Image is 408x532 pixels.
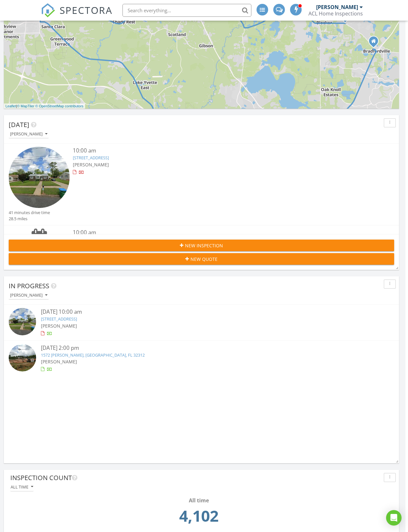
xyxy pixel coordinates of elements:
a: 10:00 am [STREET_ADDRESS] Radon Drop Off [PERSON_NAME] 0 minutes drive time 0.0 miles [9,229,394,268]
a: [DATE] 2:00 pm 1572 [PERSON_NAME], [GEOGRAPHIC_DATA], FL 32312 [PERSON_NAME] [9,344,394,373]
div: 10:00 am [73,147,362,155]
span: In Progress [9,281,49,290]
input: Search everything... [122,4,251,17]
span: [PERSON_NAME] [41,323,77,329]
span: SPECTORA [60,3,112,17]
img: The Best Home Inspection Software - Spectora [41,3,55,17]
span: New Quote [190,256,218,262]
div: [PERSON_NAME] [316,4,358,10]
div: [DATE] 10:00 am [41,308,362,316]
div: [PERSON_NAME] [10,132,47,136]
span: [DATE] [9,120,29,129]
div: Open Intercom Messenger [386,510,402,526]
a: 1572 [PERSON_NAME], [GEOGRAPHIC_DATA], FL 32312 [41,352,145,358]
a: © OpenStreetMap contributors [35,104,83,108]
button: New Inspection [9,240,394,251]
span: [PERSON_NAME] [73,162,109,168]
a: [STREET_ADDRESS] [73,155,109,161]
div: [PERSON_NAME] [10,293,47,298]
a: [DATE] 10:00 am [STREET_ADDRESS] [PERSON_NAME] [9,308,394,337]
img: streetview [9,344,36,371]
div: 41 minutes drive time [9,210,50,216]
span: [PERSON_NAME] [41,359,77,365]
img: streetview [9,147,70,208]
a: Leaflet [5,104,16,108]
button: All time [10,483,34,491]
div: 3425 Bannerman Rd, STE 105-110, Tallahassee Florida 32312 [374,41,377,45]
div: 28.5 miles [9,216,50,222]
div: Inspection Count [10,473,381,483]
img: streetview [9,308,36,335]
button: [PERSON_NAME] [9,130,49,139]
td: 4102 [12,504,385,531]
div: 10:00 am [73,229,362,237]
div: All time [11,485,33,489]
div: ACL Home Inspections [308,10,363,17]
div: [DATE] 2:00 pm [41,344,362,352]
a: SPECTORA [41,9,112,22]
button: New Quote [9,253,394,265]
a: © MapTiler [17,104,34,108]
a: 10:00 am [STREET_ADDRESS] [PERSON_NAME] 41 minutes drive time 28.5 miles [9,147,394,222]
button: [PERSON_NAME] [9,291,49,300]
div: All time [12,497,385,504]
a: [STREET_ADDRESS] [41,316,77,322]
div: | [4,103,85,109]
span: New Inspection [185,242,223,249]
